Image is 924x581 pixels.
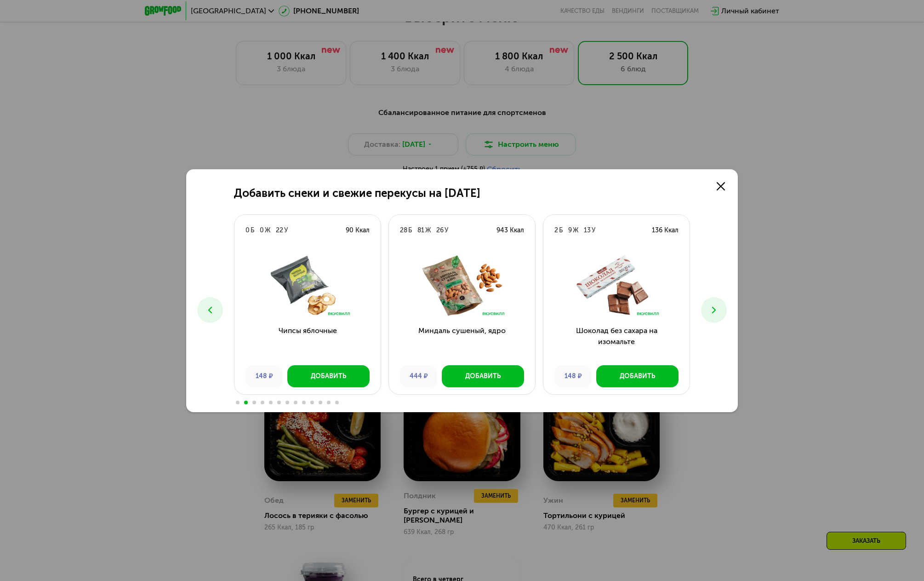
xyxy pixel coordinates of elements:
div: 0 [260,226,264,235]
button: Добавить [596,365,679,387]
div: 943 Ккал [496,226,524,235]
img: Чипсы яблочные [242,253,373,318]
h3: Миндаль сушеный, ядро [389,325,535,358]
div: 26 [436,226,444,235]
button: Добавить [442,365,524,387]
button: Добавить [287,365,370,387]
h3: Шоколад без сахара на изомальте [543,325,690,358]
div: 28 [400,226,407,235]
div: 136 Ккал [652,226,679,235]
h2: Добавить снеки и свежие перекусы на [DATE] [234,187,480,200]
div: Добавить [620,372,655,381]
div: Ж [425,226,431,235]
div: 9 [568,226,572,235]
div: 22 [276,226,283,235]
div: 2 [554,226,558,235]
div: Добавить [311,372,346,381]
h3: Чипсы яблочные [234,325,381,358]
div: Добавить [465,372,501,381]
div: 0 [245,226,250,235]
div: Ж [573,226,578,235]
div: 148 ₽ [245,365,283,387]
div: У [445,226,448,235]
div: 81 [417,226,424,235]
div: 90 Ккал [346,226,370,235]
div: 444 ₽ [400,365,437,387]
img: Шоколад без сахара на изомальте [551,253,682,318]
div: У [592,226,595,235]
div: 148 ₽ [554,365,592,387]
div: У [284,226,288,235]
img: Миндаль сушеный, ядро [396,253,528,318]
div: Б [408,226,412,235]
div: Б [559,226,563,235]
div: Б [251,226,254,235]
div: Ж [265,226,270,235]
div: 13 [584,226,591,235]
